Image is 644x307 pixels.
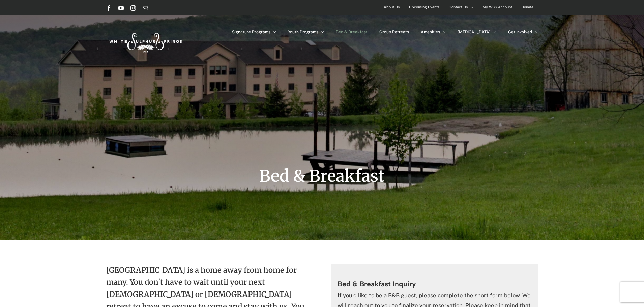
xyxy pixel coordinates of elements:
[458,15,496,49] a: [MEDICAL_DATA]
[379,15,409,49] a: Group Retreats
[338,279,531,288] h3: Bed & Breakfast Inquiry
[288,15,324,49] a: Youth Programs
[449,2,468,12] span: Contact Us
[521,2,533,12] span: Donate
[232,30,270,34] span: Signature Programs
[508,30,532,34] span: Get Involved
[336,15,368,49] a: Bed & Breakfast
[421,15,446,49] a: Amenities
[259,166,385,186] span: Bed & Breakfast
[409,2,440,12] span: Upcoming Events
[288,30,318,34] span: Youth Programs
[458,30,491,34] span: [MEDICAL_DATA]
[421,30,440,34] span: Amenities
[482,2,512,12] span: My WSS Account
[384,2,400,12] span: About Us
[232,15,276,49] a: Signature Programs
[232,15,538,49] nav: Main Menu
[106,26,184,57] img: White Sulphur Springs Logo
[336,30,368,34] span: Bed & Breakfast
[508,15,538,49] a: Get Involved
[379,30,409,34] span: Group Retreats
